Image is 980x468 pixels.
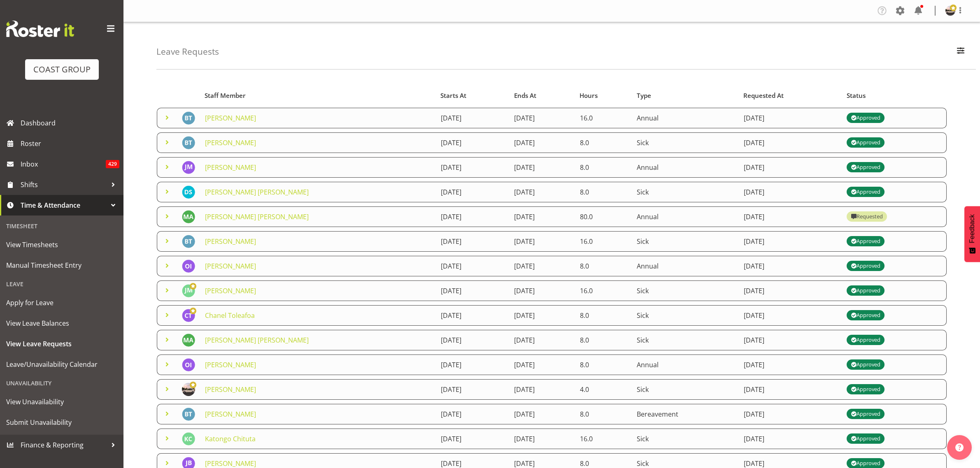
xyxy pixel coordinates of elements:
td: 4.0 [575,379,632,400]
span: Inbox [21,158,106,170]
td: [DATE] [739,231,842,252]
a: View Timesheets [2,234,121,255]
td: [DATE] [436,108,509,128]
td: [DATE] [436,354,509,375]
a: [PERSON_NAME] [PERSON_NAME] [205,336,309,345]
td: [DATE] [739,404,842,424]
div: Timesheet [2,218,121,234]
td: [DATE] [436,256,509,276]
td: Sick [632,231,739,252]
img: help-xxl-2.png [955,443,964,452]
td: 8.0 [575,330,632,350]
div: Approved [851,162,880,172]
td: [DATE] [436,231,509,252]
td: Sick [632,280,739,301]
td: Annual [632,256,739,276]
td: [DATE] [739,330,842,350]
img: benjamin-thomas-geden4470.jpg [182,111,195,125]
td: [DATE] [739,354,842,375]
td: [DATE] [739,182,842,202]
span: Staff Member [205,91,246,100]
td: [DATE] [436,305,509,326]
button: Filter Employees [952,43,969,61]
td: [DATE] [509,132,575,153]
div: COAST GROUP [33,63,91,76]
td: 16.0 [575,231,632,252]
div: Approved [851,385,880,394]
a: [PERSON_NAME] [205,237,256,246]
td: 8.0 [575,157,632,178]
img: jonathon-mcneill3856.jpg [182,161,195,174]
td: [DATE] [436,404,509,424]
td: 16.0 [575,108,632,128]
td: 8.0 [575,305,632,326]
div: Approved [851,434,880,444]
img: Rosterit website logo [6,21,74,37]
div: Approved [851,138,880,148]
img: oliver-denforddc9b330c7edf492af7a6959a6be0e48b.png [182,383,195,396]
img: darren-shiu-lun-lau9901.jpg [182,185,195,199]
td: [DATE] [509,231,575,252]
td: [DATE] [509,330,575,350]
td: [DATE] [436,330,509,350]
td: Sick [632,182,739,202]
td: [DATE] [739,305,842,326]
td: [DATE] [509,256,575,276]
a: [PERSON_NAME] [205,114,256,123]
td: [DATE] [509,206,575,227]
div: Approved [851,335,880,345]
span: Manual Timesheet Entry [6,259,117,271]
td: 8.0 [575,182,632,202]
img: katongo-chituta1136.jpg [182,432,195,445]
img: oliver-ivisoni1095.jpg [182,358,195,371]
span: Status [847,91,866,100]
span: Dashboard [21,117,119,129]
span: Shifts [21,178,107,191]
a: View Unavailability [2,392,121,412]
span: Starts At [440,91,466,100]
img: benjamin-thomas-geden4470.jpg [182,235,195,248]
td: [DATE] [436,379,509,400]
td: Annual [632,157,739,178]
a: [PERSON_NAME] [205,138,256,147]
img: chanel-toleafoa1187.jpg [182,309,195,322]
a: Leave/Unavailability Calendar [2,354,121,375]
a: [PERSON_NAME] [205,286,256,295]
td: [DATE] [436,429,509,449]
td: [DATE] [509,108,575,128]
td: [DATE] [739,132,842,153]
a: Submit Unavailability [2,412,121,433]
img: miguel-angel-vicencio-torres9871.jpg [182,334,195,347]
span: Leave/Unavailability Calendar [6,358,117,371]
div: Unavailability [2,375,121,392]
td: [DATE] [739,256,842,276]
td: Sick [632,132,739,153]
img: benjamin-thomas-geden4470.jpg [182,136,195,149]
td: Sick [632,429,739,449]
td: 8.0 [575,354,632,375]
div: Approved [851,286,880,296]
div: Approved [851,360,880,370]
img: miguel-angel-vicencio-torres9871.jpg [182,210,195,223]
td: Annual [632,206,739,227]
a: [PERSON_NAME] [205,163,256,172]
td: [DATE] [509,429,575,449]
a: [PERSON_NAME] [205,410,256,419]
td: Bereavement [632,404,739,424]
a: View Leave Requests [2,334,121,354]
span: Apply for Leave [6,297,117,309]
a: Chanel Toleafoa [205,311,255,320]
span: Feedback [968,214,976,243]
span: View Leave Balances [6,317,117,329]
td: [DATE] [436,280,509,301]
td: [DATE] [739,108,842,128]
span: Hours [580,91,598,100]
td: [DATE] [436,157,509,178]
span: 429 [106,160,119,168]
span: Type [637,91,651,100]
a: Manual Timesheet Entry [2,255,121,276]
td: [DATE] [739,429,842,449]
div: Approved [851,409,880,419]
img: james-maddock1172.jpg [182,284,195,297]
img: benjamin-thomas-geden4470.jpg [182,408,195,421]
